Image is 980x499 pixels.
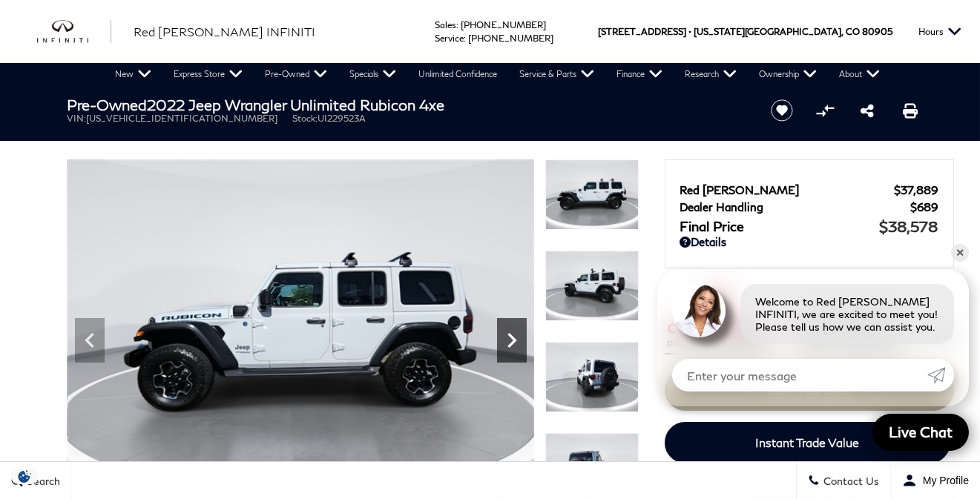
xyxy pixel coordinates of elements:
a: Share this Pre-Owned 2022 Jeep Wrangler Unlimited Rubicon 4xe [861,102,874,119]
span: : [464,33,466,44]
section: Click to Open Cookie Consent Modal [7,469,42,484]
img: Used 2022 Bright White Clearcoat Jeep Unlimited Rubicon 4xe image 6 [545,251,639,321]
button: Open user profile menu [891,462,980,499]
nav: Main Navigation [104,63,891,85]
a: Instant Trade Value [665,422,950,463]
span: Red [PERSON_NAME] INFINITI [134,24,315,39]
a: Final Price $38,578 [680,217,938,235]
a: [PHONE_NUMBER] [468,33,553,44]
span: UI229523A [318,113,366,124]
img: Used 2022 Bright White Clearcoat Jeep Unlimited Rubicon 4xe image 5 [545,159,639,230]
span: Instant Trade Value [755,435,859,449]
a: Finance [605,63,674,85]
span: Service [435,33,464,44]
span: VIN: [68,113,87,124]
a: New [104,63,162,85]
input: Enter your message [672,359,927,391]
a: Pre-Owned [254,63,338,85]
a: Print this Pre-Owned 2022 Jeep Wrangler Unlimited Rubicon 4xe [903,102,918,119]
span: My Profile [917,475,969,486]
a: Dealer Handling $689 [680,200,938,214]
img: Opt-Out Icon [7,469,42,484]
span: [US_VEHICLE_IDENTIFICATION_NUMBER] [87,113,278,124]
span: Search [23,475,60,487]
img: INFINITI [37,20,111,44]
a: Details [680,235,938,248]
span: Red [PERSON_NAME] [680,183,895,196]
a: Service & Parts [508,63,605,85]
span: Dealer Handling [680,200,911,214]
span: Stock: [293,113,318,124]
span: $37,889 [895,183,938,196]
span: Live Chat [881,423,960,441]
a: Live Chat [872,414,969,451]
span: Sales [435,19,456,30]
a: Red [PERSON_NAME] $37,889 [680,183,938,196]
span: $38,578 [880,217,938,235]
h1: 2022 Jeep Wrangler Unlimited Rubicon 4xe [68,96,746,113]
strong: Pre-Owned [68,96,148,113]
span: Contact Us [820,475,879,487]
a: About [828,63,891,85]
a: Ownership [748,63,828,85]
a: Express Store [162,63,254,85]
img: Agent profile photo [672,284,726,337]
div: Welcome to Red [PERSON_NAME] INFINITI, we are excited to meet you! Please tell us how we can assi... [740,284,954,344]
a: infiniti [37,20,111,44]
span: Final Price [680,218,880,234]
img: Used 2022 Bright White Clearcoat Jeep Unlimited Rubicon 4xe image 7 [545,342,639,412]
a: [PHONE_NUMBER] [461,19,546,30]
a: Red [PERSON_NAME] INFINITI [134,23,315,41]
button: Save vehicle [766,99,798,122]
a: Submit [927,359,954,391]
button: Compare Vehicle [814,99,836,122]
a: Research [674,63,748,85]
span: : [456,19,458,30]
a: Specials [338,63,407,85]
div: Previous [75,318,105,363]
a: Unlimited Confidence [407,63,508,85]
a: [STREET_ADDRESS] • [US_STATE][GEOGRAPHIC_DATA], CO 80905 [598,26,892,37]
div: Next [497,318,527,363]
span: $689 [911,200,938,214]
